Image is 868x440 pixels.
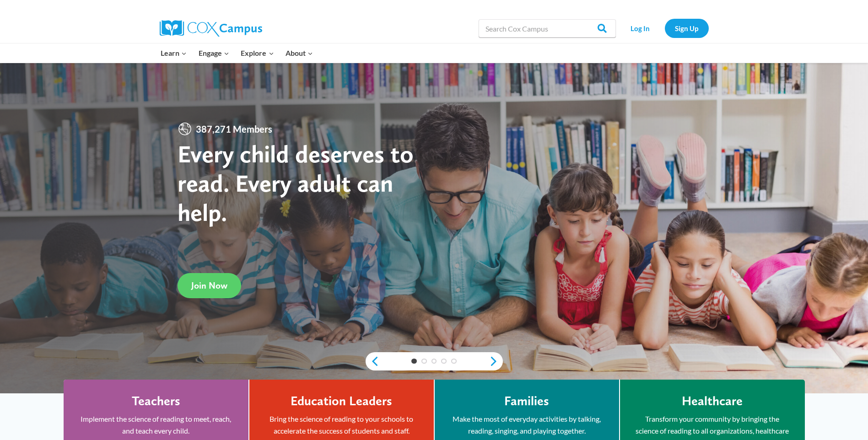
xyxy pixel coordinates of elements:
[178,273,241,298] a: Join Now
[192,122,276,136] span: 387,271 Members
[620,19,709,38] nav: Secondary Navigation
[199,47,229,59] span: Engage
[479,19,616,38] input: Search Cox Campus
[431,359,437,364] a: 3
[504,393,549,409] h4: Families
[665,19,709,38] a: Sign Up
[161,47,187,59] span: Learn
[241,47,274,59] span: Explore
[366,356,379,367] a: previous
[682,393,743,409] h4: Healthcare
[291,393,392,409] h4: Education Leaders
[191,280,227,291] span: Join Now
[286,47,313,59] span: About
[178,139,414,226] strong: Every child deserves to read. Every adult can help.
[263,413,420,436] p: Bring the science of reading to your schools to accelerate the success of students and staff.
[155,43,319,63] nav: Primary Navigation
[160,20,262,37] img: Cox Campus
[77,413,235,436] p: Implement the science of reading to meet, reach, and teach every child.
[489,356,503,367] a: next
[448,413,605,436] p: Make the most of everyday activities by talking, reading, singing, and playing together.
[421,359,427,364] a: 2
[451,359,457,364] a: 5
[366,352,503,370] div: content slider buttons
[441,359,447,364] a: 4
[132,393,180,409] h4: Teachers
[620,19,660,38] a: Log In
[411,359,417,364] a: 1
